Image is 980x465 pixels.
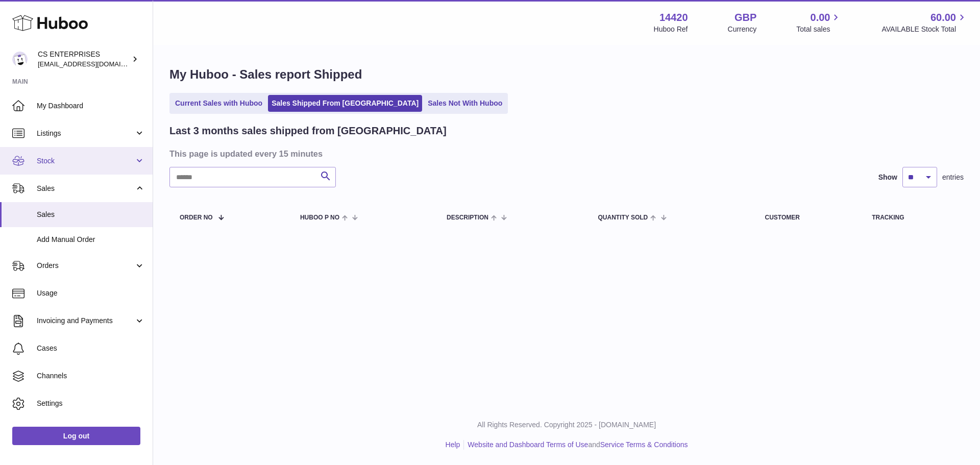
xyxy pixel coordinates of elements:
span: Listings [37,129,134,138]
strong: 14420 [659,11,688,25]
span: entries [942,173,964,182]
div: Huboo Ref [654,25,688,34]
a: Service Terms & Conditions [600,440,688,449]
label: Show [878,173,897,182]
h1: My Huboo - Sales report Shipped [169,66,964,83]
a: Sales Not With Huboo [424,95,506,112]
span: AVAILABLE Stock Total [881,25,968,34]
a: 60.00 AVAILABLE Stock Total [881,11,968,34]
span: Usage [37,288,145,298]
span: My Dashboard [37,101,145,111]
span: Cases [37,344,145,353]
span: Quantity Sold [598,214,648,221]
span: Description [447,214,488,221]
a: Help [446,440,460,449]
a: Sales Shipped From [GEOGRAPHIC_DATA] [268,95,422,112]
div: Customer [765,214,851,221]
span: 60.00 [930,11,956,25]
span: Total sales [796,25,842,34]
div: Tracking [872,214,953,221]
div: CS ENTERPRISES [38,50,130,69]
a: Log out [12,427,140,445]
li: and [464,440,688,450]
h2: Last 3 months sales shipped from [GEOGRAPHIC_DATA] [169,124,447,138]
span: Settings [37,399,145,408]
a: Website and Dashboard Terms of Use [468,440,588,449]
span: Add Manual Order [37,235,145,244]
span: 0.00 [811,11,830,25]
h3: This page is updated every 15 minutes [169,148,961,159]
strong: GBP [734,11,756,25]
span: Sales [37,210,145,219]
a: 0.00 Total sales [796,11,842,34]
span: Orders [37,261,134,271]
span: Invoicing and Payments [37,316,134,326]
span: [EMAIL_ADDRESS][DOMAIN_NAME] [38,60,150,68]
span: Order No [180,214,213,221]
span: Sales [37,184,134,193]
a: Current Sales with Huboo [171,95,266,112]
img: internalAdmin-14420@internal.huboo.com [12,52,28,67]
p: All Rights Reserved. Copyright 2025 - [DOMAIN_NAME] [161,420,972,430]
span: Huboo P no [300,214,339,221]
span: Channels [37,371,145,381]
span: Stock [37,156,134,166]
div: Currency [728,25,757,34]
